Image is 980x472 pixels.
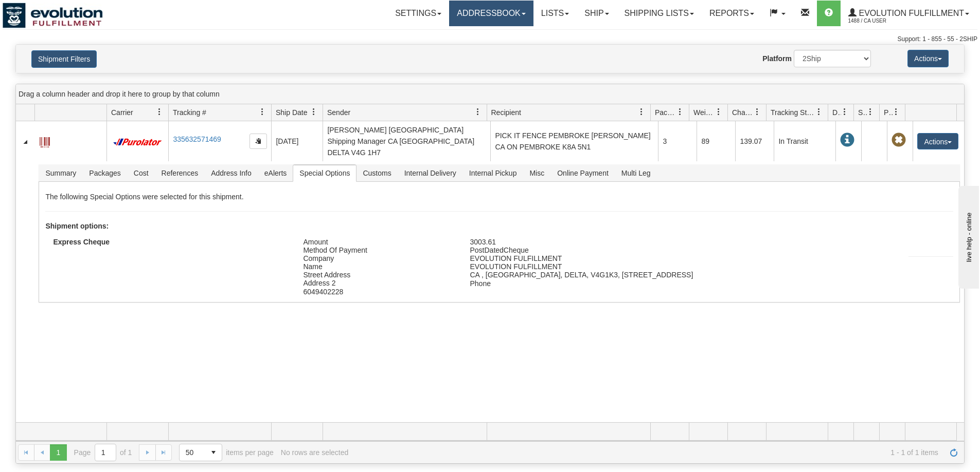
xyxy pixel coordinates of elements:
div: CA , [GEOGRAPHIC_DATA], DELTA, V4G1K3, [STREET_ADDRESS] [462,271,881,279]
span: 1488 / CA User [848,16,925,26]
span: Internal Pickup [463,165,523,181]
span: 50 [186,447,199,458]
div: No rows are selected [281,448,349,457]
div: Amount [295,238,462,246]
div: Phone [462,279,629,288]
span: Packages [655,107,676,118]
td: PICK IT FENCE PEMBROKE [PERSON_NAME] CA ON PEMBROKE K8A 5N1 [490,121,658,161]
strong: Express Cheque [53,238,110,246]
span: Recipient [491,107,521,118]
div: PostDatedCheque [462,246,881,254]
span: items per page [179,444,274,461]
span: Shipment Issues [858,107,867,118]
div: 3003.61 [462,238,881,246]
div: EVOLUTION FULFILLMENT [462,262,881,271]
span: Page 1 [50,444,66,461]
span: Multi Leg [615,165,657,181]
span: Misc [523,165,550,181]
div: Name [295,262,462,271]
input: Page 1 [95,444,116,461]
a: Recipient filter column settings [633,103,650,121]
td: [PERSON_NAME] [GEOGRAPHIC_DATA] Shipping Manager CA [GEOGRAPHIC_DATA] DELTA V4G 1H7 [323,121,490,161]
span: Packages [83,165,127,181]
a: Refresh [946,444,962,461]
a: Settings [387,1,449,26]
a: Charge filter column settings [749,103,766,121]
a: Tracking Status filter column settings [810,103,828,121]
span: Delivery Status [832,107,841,118]
td: 3 [658,121,697,161]
span: Ship Date [276,107,307,118]
span: Pickup Not Assigned [892,133,906,147]
a: Ship Date filter column settings [305,103,323,121]
img: logo1488.jpg [3,3,103,28]
a: Shipment Issues filter column settings [862,103,879,121]
span: Cost [128,165,155,181]
a: Ship [577,1,616,26]
div: Address 2 [295,279,462,287]
a: Collapse [20,137,30,147]
span: Page sizes drop down [179,444,222,461]
span: Sender [327,107,350,118]
span: Customs [357,165,397,181]
a: Reports [702,1,762,26]
div: Method Of Payment [295,246,462,254]
img: 11 - Purolator [111,138,164,146]
button: Copy to clipboard [250,134,267,149]
label: Platform [762,53,792,64]
div: Support: 1 - 855 - 55 - 2SHIP [3,35,977,44]
span: Charge [732,107,754,118]
a: Label [40,133,50,149]
span: Page of 1 [74,444,132,461]
a: Shipping lists [617,1,702,26]
span: Internal Delivery [398,165,462,181]
span: Tracking Status [771,107,815,118]
div: live help - online [8,9,95,16]
div: Street Address [295,271,462,279]
div: EVOLUTION FULFILLMENT [462,254,881,262]
a: Sender filter column settings [469,103,487,121]
div: Company [295,254,462,262]
span: In Transit [840,133,854,147]
span: select [205,444,222,461]
h5: The following Special Options were selected for this shipment. [45,193,953,201]
a: Addressbook [449,1,533,26]
div: 6049402228 [295,288,714,296]
a: Carrier filter column settings [151,103,168,121]
a: Delivery Status filter column settings [836,103,853,121]
iframe: chat widget [956,183,979,288]
span: Address Info [205,165,258,181]
span: Evolution Fulfillment [857,9,964,17]
button: Actions [917,133,958,149]
td: In Transit [774,121,835,161]
span: Online Payment [551,165,615,181]
span: Pickup Status [884,107,893,118]
span: 1 - 1 of 1 items [355,448,938,457]
button: Actions [907,50,949,67]
div: grid grouping header [16,84,964,104]
strong: Shipment options: [45,222,109,230]
span: Tracking # [173,107,206,118]
a: Packages filter column settings [671,103,689,121]
a: Pickup Status filter column settings [887,103,905,121]
button: Shipment Filters [31,50,97,68]
span: References [155,165,205,181]
span: Summary [39,165,82,181]
a: 335632571469 [173,135,221,143]
span: Weight [693,107,715,118]
span: Special Options [293,165,356,181]
a: Lists [533,1,577,26]
a: Tracking # filter column settings [254,103,271,121]
td: 139.07 [735,121,774,161]
span: Carrier [111,107,133,118]
td: [DATE] [271,121,323,161]
td: 89 [697,121,735,161]
a: Evolution Fulfillment 1488 / CA User [841,1,977,26]
a: Weight filter column settings [710,103,727,121]
span: eAlerts [258,165,293,181]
